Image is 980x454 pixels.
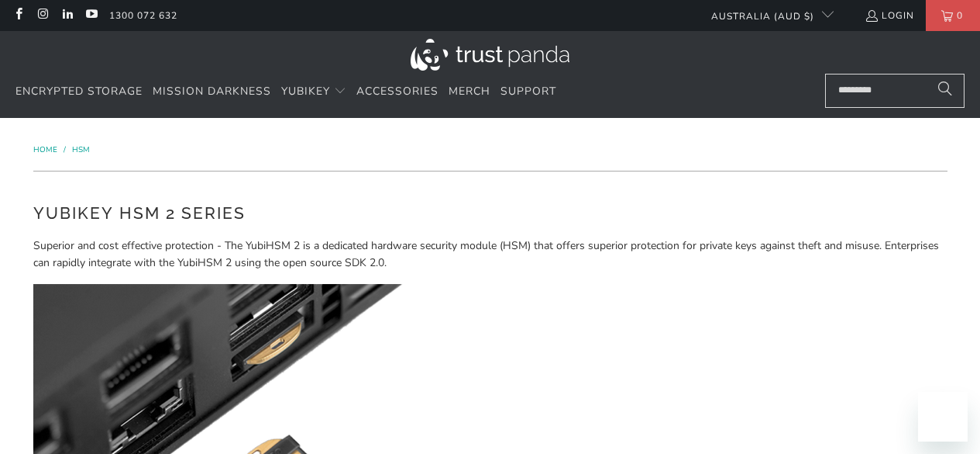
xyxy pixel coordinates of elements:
[449,74,490,110] a: Merch
[449,84,490,99] span: Merch
[12,9,25,22] a: Trust Panda Australia on Facebook
[33,144,57,155] span: Home
[926,74,965,108] button: Search
[918,392,968,442] iframe: Button to launch messaging window
[64,144,66,155] span: /
[411,39,569,71] img: Trust Panda Australia
[825,74,965,108] input: Search...
[33,201,947,226] h2: YubiKey HSM 2 Series
[356,74,438,110] a: Accessories
[15,74,556,110] nav: Translation missing: en.navigation.header.main_nav
[109,7,177,24] a: 1300 072 632
[33,144,60,155] a: Home
[153,84,271,99] span: Mission Darkness
[60,9,74,22] a: Trust Panda Australia on LinkedIn
[15,84,143,99] span: Encrypted Storage
[15,74,143,110] a: Encrypted Storage
[356,84,438,99] span: Accessories
[281,84,330,99] span: YubiKey
[84,9,98,22] a: Trust Panda Australia on YouTube
[281,74,346,110] summary: YubiKey
[33,237,947,272] p: Superior and cost effective protection - The YubiHSM 2 is a dedicated hardware security module (H...
[153,74,271,110] a: Mission Darkness
[865,7,914,24] a: Login
[500,84,556,99] span: Support
[72,144,90,155] a: HSM
[500,74,556,110] a: Support
[36,9,49,22] a: Trust Panda Australia on Instagram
